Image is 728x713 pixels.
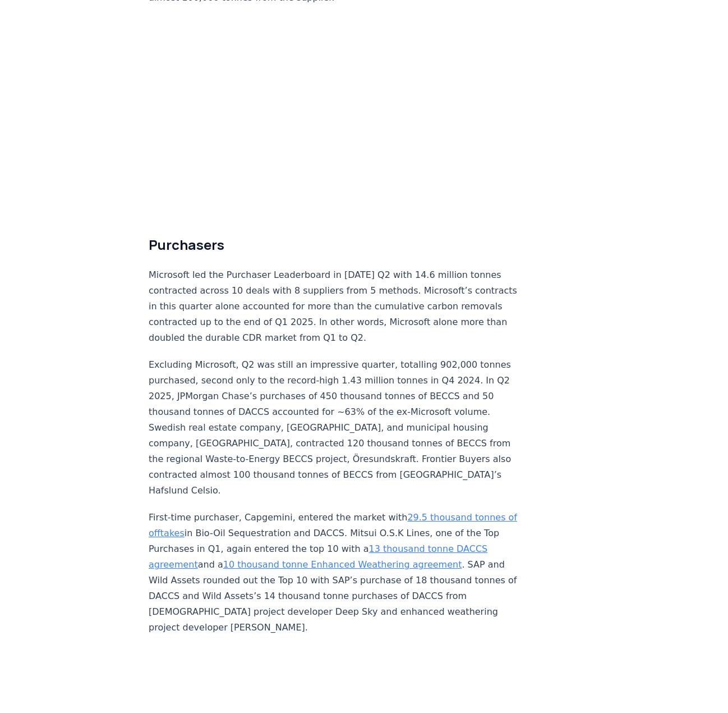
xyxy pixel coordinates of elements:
a: 10 thousand tonne Enhanced Weathering agreement [223,559,462,570]
h2: Purchasers [149,236,520,254]
p: First-time purchaser, Capgemini, entered the market with in Bio-Oil Sequestration and DACCS. Mits... [149,510,520,636]
iframe: Table [149,17,520,209]
p: Microsoft led the Purchaser Leaderboard in [DATE] Q2 with 14.6 million tonnes contracted across 1... [149,267,520,346]
a: 29.5 thousand tonnes of offtakes [149,512,517,538]
p: Excluding Microsoft, Q2 was still an impressive quarter, totalling 902,000 tonnes purchased, seco... [149,357,520,499]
